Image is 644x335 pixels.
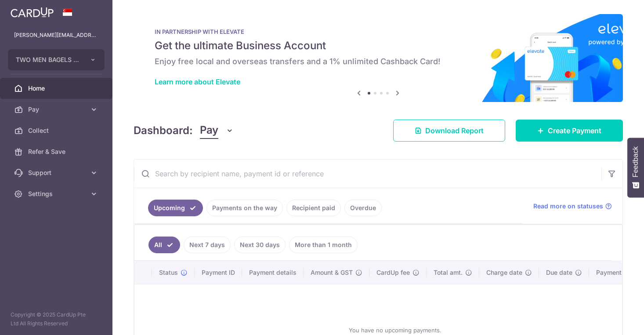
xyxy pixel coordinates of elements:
[16,55,81,64] span: TWO MEN BAGELS (NOVENA) PTE. LTD.
[155,56,602,67] h6: Enjoy free local and overseas transfers and a 1% unlimited Cashback Card!
[134,14,623,102] img: Renovation banner
[148,200,203,216] a: Upcoming
[28,189,86,198] span: Settings
[206,200,283,216] a: Payments on the way
[134,160,601,188] input: Search by recipient name, payment id or reference
[28,147,86,156] span: Refer & Save
[289,237,358,253] a: More than 1 month
[632,146,640,177] span: Feedback
[486,268,522,277] span: Charge date
[311,268,353,277] span: Amount & GST
[155,39,602,53] h5: Get the ultimate Business Account
[8,49,105,70] button: TWO MEN BAGELS (NOVENA) PTE. LTD.
[234,237,286,253] a: Next 30 days
[376,268,410,277] span: CardUp fee
[548,125,601,136] span: Create Payment
[200,122,218,139] span: Pay
[546,268,572,277] span: Due date
[184,237,231,253] a: Next 7 days
[159,268,178,277] span: Status
[14,31,98,40] p: [PERSON_NAME][EMAIL_ADDRESS][DOMAIN_NAME]
[134,123,193,138] h4: Dashboard:
[286,200,341,216] a: Recipient paid
[425,125,484,136] span: Download Report
[533,202,603,211] span: Read more on statuses
[11,7,54,18] img: CardUp
[195,261,242,284] th: Payment ID
[28,168,86,177] span: Support
[344,200,382,216] a: Overdue
[148,237,180,253] a: All
[434,268,463,277] span: Total amt.
[516,120,623,142] a: Create Payment
[28,105,86,114] span: Pay
[155,77,240,86] a: Learn more about Elevate
[393,120,505,142] a: Download Report
[627,138,644,197] button: Feedback - Show survey
[155,28,602,35] p: IN PARTNERSHIP WITH ELEVATE
[200,122,234,139] button: Pay
[28,126,86,135] span: Collect
[533,202,612,211] a: Read more on statuses
[28,84,86,93] span: Home
[242,261,304,284] th: Payment details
